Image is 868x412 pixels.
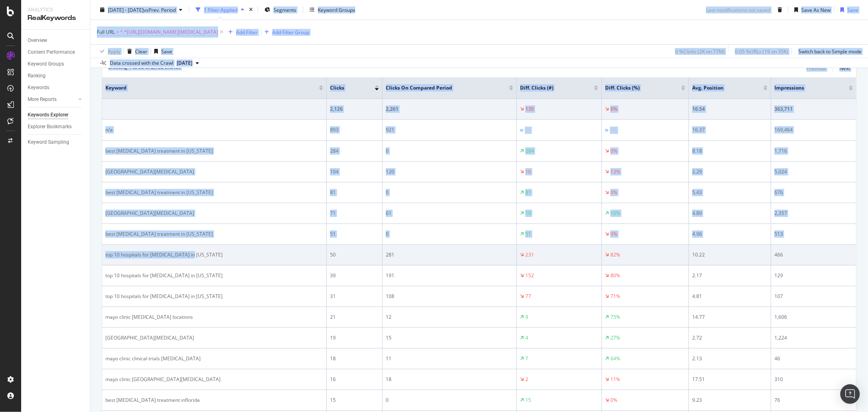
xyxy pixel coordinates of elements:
[386,84,497,92] span: Clicks On Compared Period
[525,147,534,155] div: 284
[105,355,323,362] div: mayo clinic clinical trials [MEDICAL_DATA]
[330,126,379,134] div: 893
[774,230,853,238] div: 513
[692,397,767,404] div: 9.23
[774,168,853,175] div: 5,024
[386,189,513,196] div: 0
[610,210,620,217] div: 16%
[525,355,528,362] div: 7
[28,48,84,57] a: Content Performance
[386,147,513,155] div: 0
[692,355,767,362] div: 2.13
[124,45,147,58] button: Clear
[675,48,725,55] div: 0 % Clicks ( 2K on 77M )
[247,6,254,14] div: times
[692,293,767,300] div: 4.81
[28,123,84,131] a: Explorer Bookmarks
[610,147,617,155] div: 0%
[144,6,176,13] span: vs Prev. Period
[28,138,84,147] a: Keyword Sampling
[525,230,531,238] div: 51
[28,111,68,119] div: Keywords Explorer
[386,272,513,279] div: 191
[306,3,359,16] button: Keyword Groups
[261,27,309,37] button: Add Filter Group
[735,48,788,55] div: 0.05 % URLs ( 19 on 35K )
[97,3,186,16] button: [DATE] - [DATE]vsPrev. Period
[774,355,853,362] div: 46
[525,168,531,175] div: 16
[847,6,858,13] div: Save
[151,45,172,58] button: Save
[330,272,379,279] div: 39
[105,189,323,196] div: best [MEDICAL_DATA] treatment in [US_STATE]
[330,230,379,238] div: 51
[105,147,323,155] div: best [MEDICAL_DATA] treatment in [US_STATE]
[525,334,528,342] div: 4
[610,397,617,404] div: 0%
[105,272,323,279] div: top 10 hospitals for [MEDICAL_DATA] in [US_STATE]
[807,65,826,72] div: Previous
[774,147,853,155] div: 1,716
[774,397,853,404] div: 76
[330,168,379,175] div: 104
[330,210,379,217] div: 71
[272,28,309,35] div: Add Filter Group
[386,293,513,300] div: 108
[605,84,669,92] span: Diff. Clicks (%)
[386,210,513,217] div: 61
[97,45,120,58] button: Apply
[97,28,115,35] span: Full URL
[610,334,620,342] div: 27%
[204,6,238,13] div: 1 Filter Applied
[105,397,323,404] div: best [MEDICAL_DATA] treatment inflorida
[840,65,850,72] div: Next
[386,105,513,113] div: 2,261
[774,334,853,342] div: 1,224
[28,95,76,104] a: More Reports
[135,48,147,55] div: Clear
[610,293,620,300] div: 71%
[28,60,64,68] div: Keyword Groups
[177,59,192,67] span: 2025 Aug. 27th
[774,313,853,321] div: 1,606
[692,376,767,383] div: 17.51
[105,293,323,300] div: top 10 hospitals for [MEDICAL_DATA] in [US_STATE]
[28,138,69,147] div: Keyword Sampling
[774,251,853,259] div: 466
[386,168,513,175] div: 120
[692,105,767,113] div: 16.54
[610,168,620,175] div: 13%
[801,6,831,13] div: Save As New
[525,313,528,321] div: 9
[386,251,513,259] div: 281
[610,105,617,113] div: 6%
[108,64,181,73] div: Showing 1 to 50 of 2,738 entries
[330,355,379,362] div: 18
[28,60,84,68] a: Keyword Groups
[610,313,620,321] div: 75%
[525,397,531,404] div: 15
[105,251,323,259] div: top 10 hospitals for [MEDICAL_DATA] in [US_STATE]
[807,64,826,73] button: Previous
[610,376,620,383] div: 11%
[525,272,534,279] div: 152
[105,168,323,175] div: [GEOGRAPHIC_DATA][MEDICAL_DATA]
[386,355,513,362] div: 11
[610,230,617,238] div: 0%
[108,48,120,55] div: Apply
[192,3,247,16] button: 1 Filter Applied
[706,6,770,13] div: Last modifications not saved
[116,28,119,35] span: =
[840,64,850,73] button: Next
[28,48,75,57] div: Content Performance
[386,126,513,134] div: 921
[161,48,172,55] div: Save
[774,272,853,279] div: 129
[692,334,767,342] div: 2.72
[108,6,144,13] span: [DATE] - [DATE]
[273,6,296,13] span: Segments
[610,251,620,259] div: 82%
[236,28,258,35] div: Add Filter
[330,147,379,155] div: 284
